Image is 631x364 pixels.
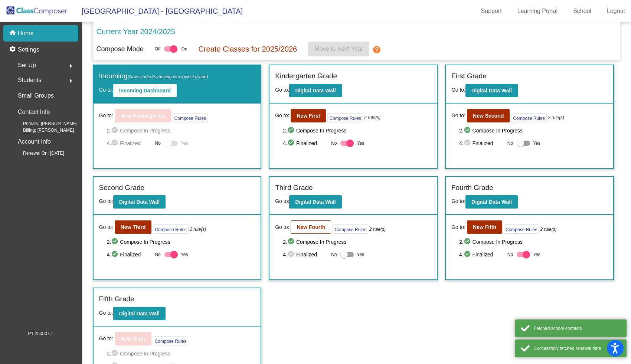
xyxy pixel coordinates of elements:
mat-icon: check_circle [464,250,473,259]
i: 2 rule(s) [548,114,564,121]
span: 4. Finalized [107,139,151,148]
span: Yes [357,250,364,259]
span: 4. Finalized [283,250,327,259]
span: Yes [181,250,188,259]
span: 2. Compose In Progress [283,126,431,135]
button: Compose Rules [504,224,539,234]
span: 2. Compose In Progress [283,237,431,246]
b: Incoming Dashboard [119,88,171,94]
span: Renewal On: [DATE] [11,150,64,157]
span: Go to: [275,198,289,204]
button: Move to Next Year [308,42,369,56]
span: Go to: [99,198,113,204]
label: Fifth Grade [99,294,134,305]
span: 2. Compose In Progress [107,349,255,358]
span: On [181,46,187,52]
b: Digital Data Wall [295,199,336,205]
span: Go to: [451,87,465,93]
span: Go to: [451,112,465,119]
a: Logout [601,5,631,17]
button: New Kindergarten [115,109,171,122]
b: Digital Data Wall [471,199,512,205]
span: 2. Compose In Progress [459,126,608,135]
label: Third Grade [275,183,313,193]
span: Primary: [PERSON_NAME] [11,120,78,127]
mat-icon: check_circle [287,237,296,246]
span: 2. Compose In Progress [459,237,608,246]
span: No [155,140,161,147]
mat-icon: check_circle [464,139,473,148]
button: Digital Data Wall [289,84,341,97]
div: Fetched school contacts [534,325,621,332]
i: 2 rule(s) [190,226,206,233]
b: New Kindergarten [121,113,165,119]
span: Go to: [451,223,465,231]
span: Go to: [99,112,113,119]
button: New Sixth [115,332,151,345]
a: School [567,5,597,17]
button: New Fifth [467,220,502,234]
span: Yes [181,139,188,148]
a: Learning Portal [511,5,564,17]
label: First Grade [451,71,487,82]
mat-icon: check_circle [111,349,120,358]
b: New Second [473,113,504,119]
label: Second Grade [99,183,145,193]
button: Digital Data Wall [289,195,341,209]
span: 4. Finalized [459,139,504,148]
span: Go to: [451,198,465,204]
span: Yes [533,250,540,259]
span: Go to: [99,87,113,93]
span: No [507,140,513,147]
button: Compose Rules [511,113,546,122]
span: No [331,140,337,147]
b: Digital Data Wall [471,88,512,94]
button: Digital Data Wall [113,307,166,320]
mat-icon: check_circle [464,237,473,246]
b: New Fourth [297,224,325,230]
span: Set Up [18,60,36,70]
span: Go to: [275,223,289,231]
mat-icon: check_circle [111,250,120,259]
label: Fourth Grade [451,183,493,193]
label: Incoming [99,71,208,82]
button: Digital Data Wall [465,195,518,209]
mat-icon: home [9,29,18,38]
mat-icon: help [372,45,381,54]
b: Digital Data Wall [295,88,336,94]
span: (New students moving into lowest grade) [128,74,208,79]
p: Settings [18,45,39,54]
i: 2 rule(s) [540,226,557,233]
span: 4. Finalized [459,250,504,259]
button: New Fourth [291,220,331,234]
label: Kindergarten Grade [275,71,337,82]
span: 2. Compose In Progress [107,126,255,135]
button: Compose Rules [327,113,363,122]
mat-icon: check_circle [111,237,120,246]
span: Go to: [275,87,289,93]
span: Go to: [275,112,289,119]
span: Move to Next Year [314,46,363,52]
span: [GEOGRAPHIC_DATA] - [GEOGRAPHIC_DATA] [74,5,243,17]
button: Compose Rules [173,113,208,122]
p: Account Info [18,137,51,147]
a: Support [475,5,508,17]
p: Contact Info [18,107,50,117]
span: Go to: [99,223,113,231]
span: 2. Compose In Progress [107,237,255,246]
mat-icon: settings [9,45,18,54]
button: Incoming Dashboard [113,84,177,97]
b: New Fifth [473,224,496,230]
span: Go to: [99,310,113,316]
mat-icon: check_circle [111,139,120,148]
span: 4. Finalized [283,139,327,148]
span: 4. Finalized [107,250,151,259]
mat-icon: arrow_right [66,76,75,85]
button: New First [291,109,326,122]
span: Off [155,46,161,52]
i: 2 rule(s) [369,226,386,233]
button: New Third [115,220,152,234]
mat-icon: arrow_right [66,62,75,70]
p: Current Year 2024/2025 [97,26,175,37]
span: Go to: [99,335,113,342]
